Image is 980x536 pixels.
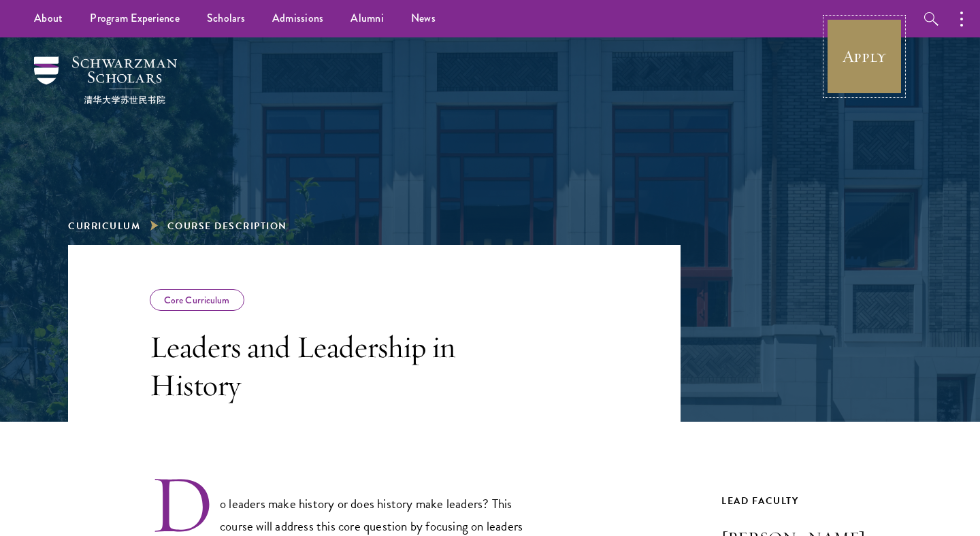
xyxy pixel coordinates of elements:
[167,219,287,233] span: Course Description
[826,18,902,95] a: Apply
[34,56,177,104] img: Schwarzman Scholars
[68,219,140,233] a: Curriculum
[721,492,912,509] div: Lead Faculty
[150,328,538,404] h3: Leaders and Leadership in History
[150,289,244,311] div: Core Curriculum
